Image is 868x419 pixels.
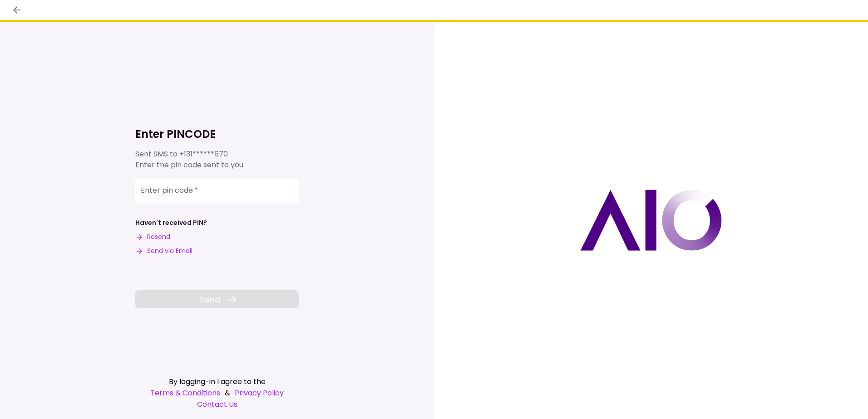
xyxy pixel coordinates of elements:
button: Resend [135,232,170,242]
h1: Enter PINCODE [135,127,299,141]
img: AIO logo [580,190,722,251]
a: Contact Us [135,399,299,410]
button: Send [135,290,299,308]
span: Send [200,293,220,306]
button: back [9,2,25,18]
div: Haven't received PIN? [135,218,207,228]
div: & [135,387,299,399]
a: Privacy Policy [235,387,284,399]
a: Terms & Conditions [150,387,220,399]
button: Send via Email [135,246,192,256]
div: Sent SMS to Enter the pin code sent to you [135,149,299,171]
div: By logging-in I agree to the [135,376,299,387]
